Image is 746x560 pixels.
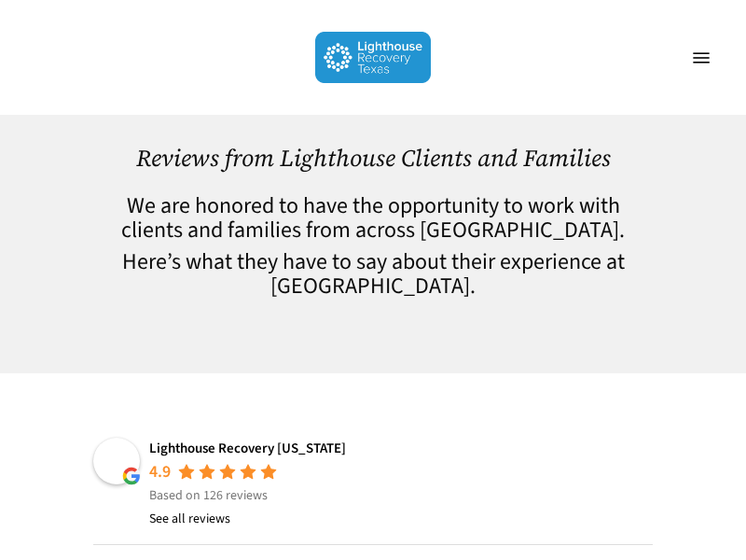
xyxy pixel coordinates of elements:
[149,439,346,458] a: Lighthouse Recovery [US_STATE]
[93,438,140,484] img: Lighthouse Recovery Texas
[93,194,653,243] h4: We are honored to have the opportunity to work with clients and families from across [GEOGRAPHIC_...
[149,461,171,483] div: 4.9
[93,145,653,172] h1: Reviews from Lighthouse Clients and Families
[93,250,653,299] h4: Here’s what they have to say about their experience at [GEOGRAPHIC_DATA].
[315,32,432,83] img: Lighthouse Recovery Texas
[149,486,268,505] span: Based on 126 reviews
[149,508,230,530] a: See all reviews
[683,49,720,67] a: Navigation Menu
